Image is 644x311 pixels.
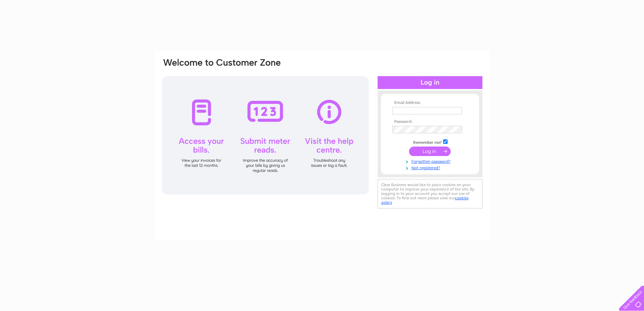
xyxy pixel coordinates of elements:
[378,179,482,208] div: Clear Business would like to place cookies on your computer to improve your experience of the sit...
[391,101,469,105] th: Email Address:
[392,164,469,171] a: Not registered?
[392,158,469,164] a: Forgotten password?
[391,119,469,124] th: Password:
[391,138,469,145] td: Remember me?
[409,147,451,156] input: Submit
[381,196,469,205] a: cookies policy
